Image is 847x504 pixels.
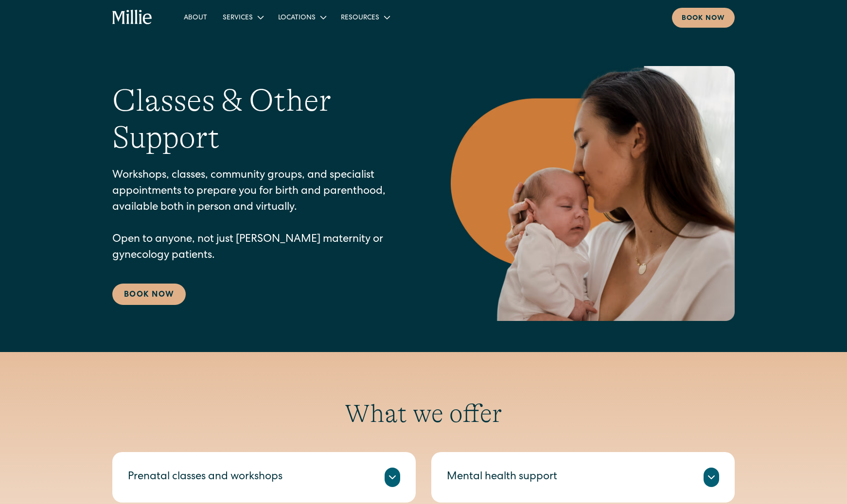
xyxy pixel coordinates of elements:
p: Workshops, classes, community groups, and specialist appointments to prepare you for birth and pa... [112,168,412,264]
a: Book Now [112,284,186,305]
a: home [112,10,153,25]
div: Resources [341,13,379,23]
div: Locations [270,9,333,25]
a: Book now [672,8,735,28]
div: Prenatal classes and workshops [128,470,282,486]
h2: What we offer [112,399,735,429]
div: Locations [278,13,316,23]
img: Mother kissing her newborn on the forehead, capturing a peaceful moment of love and connection in... [451,66,735,321]
div: Book now [682,14,725,24]
div: Services [215,9,270,25]
h1: Classes & Other Support [112,82,412,157]
div: Services [223,13,253,23]
div: Mental health support [447,470,557,486]
div: Resources [333,9,397,25]
a: About [176,9,215,25]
